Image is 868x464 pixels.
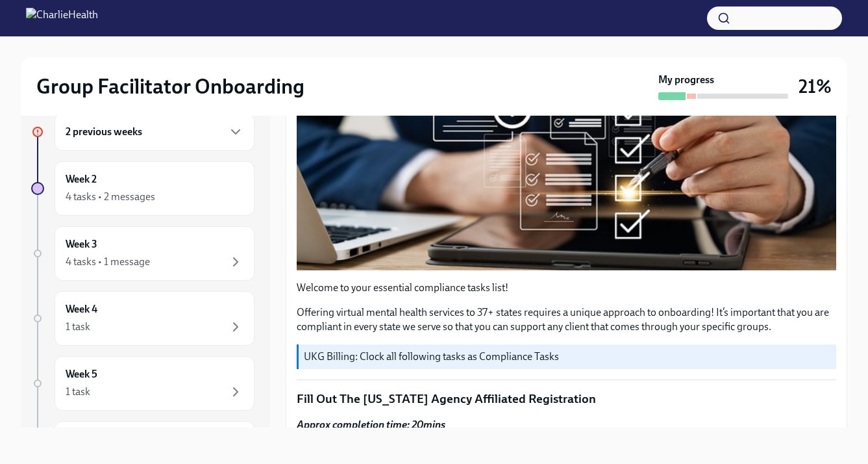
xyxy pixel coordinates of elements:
p: UKG Billing: Clock all following tasks as Compliance Tasks [304,350,831,364]
h6: Week 5 [66,367,97,381]
div: 4 tasks • 2 messages [66,190,155,204]
p: Fill Out The [US_STATE] Agency Affiliated Registration [297,391,836,407]
a: Week 51 task [31,356,254,411]
a: Week 24 tasks • 2 messages [31,161,254,216]
strong: My progress [658,73,714,87]
a: Week 34 tasks • 1 message [31,226,254,281]
img: CharlieHealth [26,8,98,29]
h6: Week 2 [66,172,97,187]
h3: 21% [799,75,832,98]
div: 2 previous weeks [55,113,254,151]
p: Offering virtual mental health services to 37+ states requires a unique approach to onboarding! I... [297,305,836,334]
div: 4 tasks • 1 message [66,255,150,269]
h6: Week 4 [66,302,97,316]
a: Week 41 task [31,291,254,346]
div: 1 task [66,320,90,334]
strong: Approx completion time: 20mins [297,419,445,431]
h2: Group Facilitator Onboarding [36,73,304,99]
h6: Week 3 [66,237,97,251]
h6: 2 previous weeks [66,125,142,139]
div: 1 task [66,385,90,399]
p: Welcome to your essential compliance tasks list! [297,281,836,295]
